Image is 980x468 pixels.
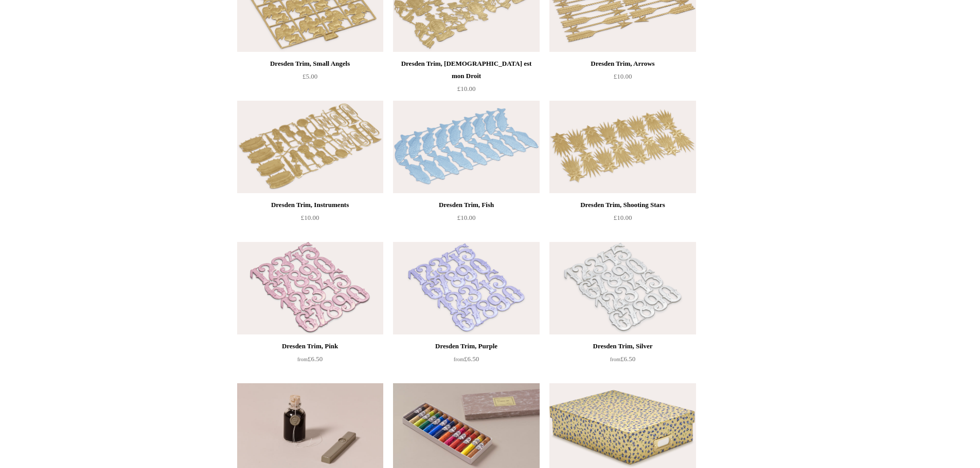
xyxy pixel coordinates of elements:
[610,355,635,363] span: £6.50
[393,242,539,334] img: Dresden Trim, Purple
[240,58,381,70] div: Dresden Trim, Small Angels
[614,214,632,221] span: £10.00
[237,58,383,100] a: Dresden Trim, Small Angels £5.00
[393,340,539,382] a: Dresden Trim, Purple from£6.50
[237,242,383,334] a: Dresden Trim, Pink Dresden Trim, Pink
[552,58,693,70] div: Dresden Trim, Arrows
[549,242,696,334] img: Dresden Trim, Silver
[237,101,383,193] img: Dresden Trim, Instruments
[552,199,693,211] div: Dresden Trim, Shooting Stars
[549,101,696,193] img: Dresden Trim, Shooting Stars
[393,199,539,241] a: Dresden Trim, Fish £10.00
[454,355,479,363] span: £6.50
[297,357,308,362] span: from
[237,101,383,193] a: Dresden Trim, Instruments Dresden Trim, Instruments
[552,340,693,352] div: Dresden Trim, Silver
[454,357,464,362] span: from
[549,101,696,193] a: Dresden Trim, Shooting Stars Dresden Trim, Shooting Stars
[237,199,383,241] a: Dresden Trim, Instruments £10.00
[393,101,539,193] img: Dresden Trim, Fish
[396,340,537,352] div: Dresden Trim, Purple
[297,355,323,363] span: £6.50
[301,214,319,221] span: £10.00
[549,340,696,382] a: Dresden Trim, Silver from£6.50
[549,58,696,100] a: Dresden Trim, Arrows £10.00
[393,101,539,193] a: Dresden Trim, Fish Dresden Trim, Fish
[457,214,476,221] span: £10.00
[237,340,383,382] a: Dresden Trim, Pink from£6.50
[393,242,539,334] a: Dresden Trim, Purple Dresden Trim, Purple
[610,357,620,362] span: from
[549,242,696,334] a: Dresden Trim, Silver Dresden Trim, Silver
[240,340,381,352] div: Dresden Trim, Pink
[237,242,383,334] img: Dresden Trim, Pink
[396,199,537,211] div: Dresden Trim, Fish
[549,199,696,241] a: Dresden Trim, Shooting Stars £10.00
[614,72,632,80] span: £10.00
[240,199,381,211] div: Dresden Trim, Instruments
[396,58,537,82] div: Dresden Trim, [DEMOGRAPHIC_DATA] est mon Droit
[393,58,539,100] a: Dresden Trim, [DEMOGRAPHIC_DATA] est mon Droit £10.00
[457,85,476,92] span: £10.00
[302,72,317,80] span: £5.00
